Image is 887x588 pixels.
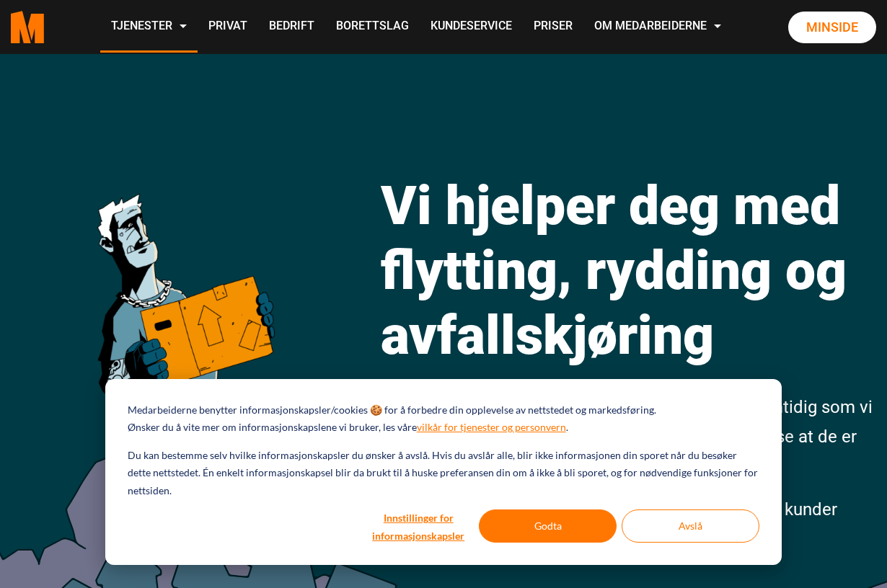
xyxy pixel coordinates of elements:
[105,379,782,565] div: Cookie banner
[363,509,474,543] button: Innstillinger for informasjonskapsler
[258,1,325,53] a: Bedrift
[128,401,656,419] p: Medarbeiderne benytter informasjonskapsler/cookies 🍪 for å forbedre din opplevelse av nettstedet ...
[325,1,420,53] a: Borettslag
[128,447,759,500] p: Du kan bestemme selv hvilke informasjonskapsler du ønsker å avslå. Hvis du avslår alle, blir ikke...
[85,141,286,529] img: medarbeiderne man icon optimized
[479,509,617,543] button: Godta
[420,1,523,53] a: Kundeservice
[622,509,759,543] button: Avslå
[417,419,566,437] a: vilkår for tjenester og personvern
[100,1,198,53] a: Tjenester
[583,1,732,53] a: Om Medarbeiderne
[198,1,258,53] a: Privat
[381,173,877,367] h1: Vi hjelper deg med flytting, rydding og avfallskjøring
[128,419,568,437] p: Ønsker du å vite mer om informasjonskapslene vi bruker, les våre .
[523,1,583,53] a: Priser
[788,12,876,43] a: Minside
